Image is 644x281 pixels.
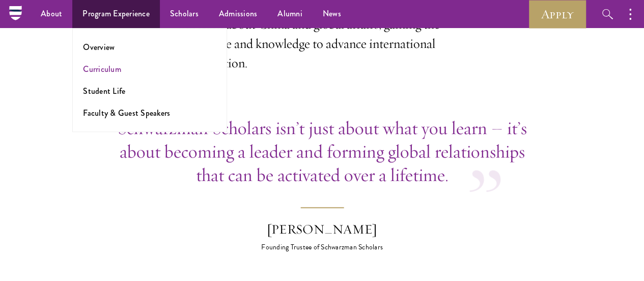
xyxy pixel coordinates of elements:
div: Founding Trustee of Schwarzman Scholars [233,242,411,252]
p: Schwarzman Scholars isn’t just about what you learn – it’s about becoming a leader and forming gl... [116,116,528,187]
a: Faculty & Guest Speakers [83,107,170,119]
a: Curriculum [83,63,121,75]
div: [PERSON_NAME] [233,220,411,239]
a: Student Life [83,85,125,97]
a: Overview [83,41,115,53]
